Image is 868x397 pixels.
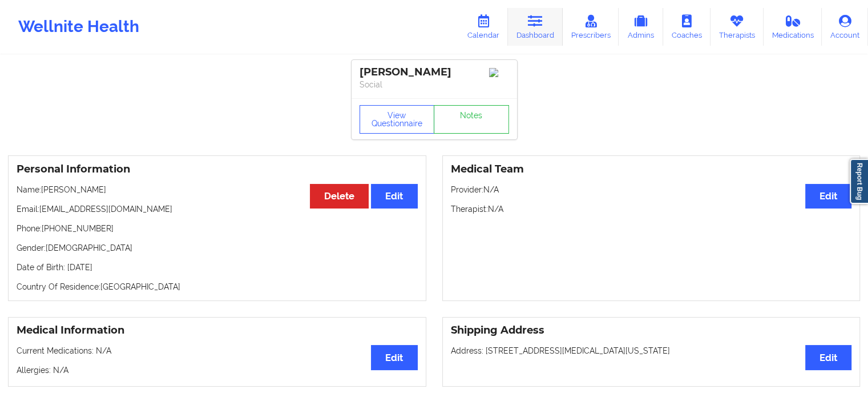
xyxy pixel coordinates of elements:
button: Delete [310,184,369,208]
a: Prescribers [563,8,619,46]
a: Admins [619,8,663,46]
button: Edit [805,184,851,208]
p: Therapist: N/A [451,203,852,215]
p: Current Medications: N/A [17,345,418,356]
a: Therapists [710,8,764,46]
a: Account [822,8,868,46]
h3: Medical Team [451,163,852,176]
button: Edit [805,345,851,370]
p: Country Of Residence: [GEOGRAPHIC_DATA] [17,281,418,292]
p: Gender: [DEMOGRAPHIC_DATA] [17,242,418,254]
button: View Questionnaire [360,105,435,134]
p: Name: [PERSON_NAME] [17,184,418,195]
button: Edit [371,184,417,208]
p: Provider: N/A [451,184,852,195]
a: Report Bug [850,159,868,204]
a: Dashboard [508,8,563,46]
p: Date of Birth: [DATE] [17,262,418,273]
h3: Personal Information [17,163,418,176]
p: Allergies: N/A [17,364,418,376]
a: Notes [434,105,509,134]
img: Image%2Fplaceholer-image.png [489,68,509,77]
div: [PERSON_NAME] [360,66,509,79]
p: Address: [STREET_ADDRESS][MEDICAL_DATA][US_STATE] [451,345,852,356]
button: Edit [371,345,417,370]
h3: Shipping Address [451,324,852,337]
p: Phone: [PHONE_NUMBER] [17,223,418,234]
a: Medications [764,8,822,46]
h3: Medical Information [17,324,418,337]
a: Calendar [459,8,508,46]
a: Coaches [663,8,710,46]
p: Email: [EMAIL_ADDRESS][DOMAIN_NAME] [17,203,418,215]
p: Social [360,79,509,90]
